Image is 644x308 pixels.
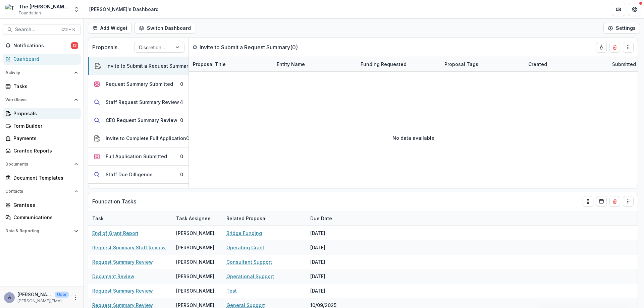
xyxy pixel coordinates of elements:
div: Proposal Title [189,57,273,71]
a: Request Summary Staff Review [92,244,166,251]
a: Consultant Support [226,258,272,265]
a: Grantee Reports [3,145,81,156]
button: Drag [623,196,634,207]
a: Request Summary Review [92,287,153,294]
div: Entity Name [273,61,309,68]
div: [PERSON_NAME] [176,244,214,251]
div: Task Assignee [172,215,215,222]
div: Request Summary Submitted [106,80,173,87]
div: [PERSON_NAME] [176,258,214,265]
div: Proposal Title [189,61,230,68]
div: [PERSON_NAME] [176,287,214,294]
div: Document Templates [13,174,75,181]
button: Add Widget [88,23,132,34]
span: Workflows [5,98,71,102]
button: Search... [3,24,81,35]
div: Task [88,211,172,226]
div: Ctrl + K [60,26,76,33]
div: Due Date [306,211,357,226]
button: CEO Request Summary Review0 [88,111,189,129]
div: Invite to Complete Full Application [106,135,186,142]
button: Open entity switcher [72,3,81,16]
p: Invite to Submit a Request Summary ( 0 ) [200,43,298,51]
div: [DATE] [306,255,357,269]
button: Delete card [609,42,620,53]
div: Funding Requested [357,57,440,71]
div: Staff Request Summary Review [106,99,179,106]
div: Proposal Tags [440,61,482,68]
div: Proposal Tags [440,57,524,71]
p: Proposals [92,43,117,51]
div: Funding Requested [357,61,411,68]
button: Notifications12 [3,40,81,51]
div: Task [88,215,108,222]
button: toggle-assigned-to-me [583,196,593,207]
a: Communications [3,212,81,223]
button: Settings [603,23,640,34]
a: Payments [3,133,81,144]
p: User [55,292,69,298]
button: Invite to Submit a Request Summary0 [88,57,189,75]
div: Invite to Submit a Request Summary [106,62,191,69]
div: Grantees [13,201,75,208]
span: 12 [71,42,78,49]
div: [DATE] [306,240,357,255]
button: Full Application Submitted0 [88,147,189,166]
a: Dashboard [3,54,81,65]
a: End of Grant Report [92,230,139,237]
button: More [71,294,79,302]
div: Due Date [306,215,336,222]
span: Documents [5,162,71,167]
span: Foundation [19,10,41,16]
div: Staff Due Dilligence [106,171,153,178]
a: Document Review [92,273,135,280]
div: The [PERSON_NAME] Foundation Workflow Sandbox [19,3,69,10]
div: Payments [13,135,75,142]
div: Created [524,61,551,68]
button: Switch Dashboard [135,23,195,34]
p: [PERSON_NAME][EMAIL_ADDRESS][DOMAIN_NAME] [17,298,69,304]
div: 0 [180,117,183,124]
div: [PERSON_NAME] [176,273,214,280]
div: Task Assignee [172,211,222,226]
a: Grantees [3,199,81,210]
a: Request Summary Review [92,258,153,265]
button: Calendar [596,196,607,207]
button: toggle-assigned-to-me [596,42,607,53]
span: Data & Reporting [5,229,71,233]
a: Operational Support [226,273,274,280]
button: Get Help [628,3,641,16]
a: Document Templates [3,172,81,183]
a: Bridge Funding [226,230,262,237]
a: Proposals [3,108,81,119]
button: Open Workflows [3,95,81,105]
div: 0 [180,80,183,87]
span: Search... [15,27,57,33]
div: Dashboard [13,56,75,63]
p: No data available [392,134,434,141]
span: Notifications [13,43,71,49]
div: [PERSON_NAME] [176,230,214,237]
a: Tasks [3,81,81,92]
button: Staff Due Dilligence0 [88,166,189,184]
img: The Frist Foundation Workflow Sandbox [5,4,16,15]
div: Related Proposal [222,215,271,222]
div: Full Application Submitted [106,153,167,160]
div: [PERSON_NAME]'s Dashboard [89,6,159,13]
div: [DATE] [306,226,357,240]
button: Partners [612,3,625,16]
a: Operating Grant [226,244,264,251]
div: 0 [186,135,189,142]
div: Communications [13,214,75,221]
button: Open Activity [3,67,81,78]
button: Open Documents [3,159,81,170]
div: Proposals [13,110,75,117]
div: [DATE] [306,284,357,298]
div: Entity Name [273,57,357,71]
a: Form Builder [3,120,81,131]
button: Delete card [609,196,620,207]
button: Invite to Complete Full Application0 [88,129,189,147]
